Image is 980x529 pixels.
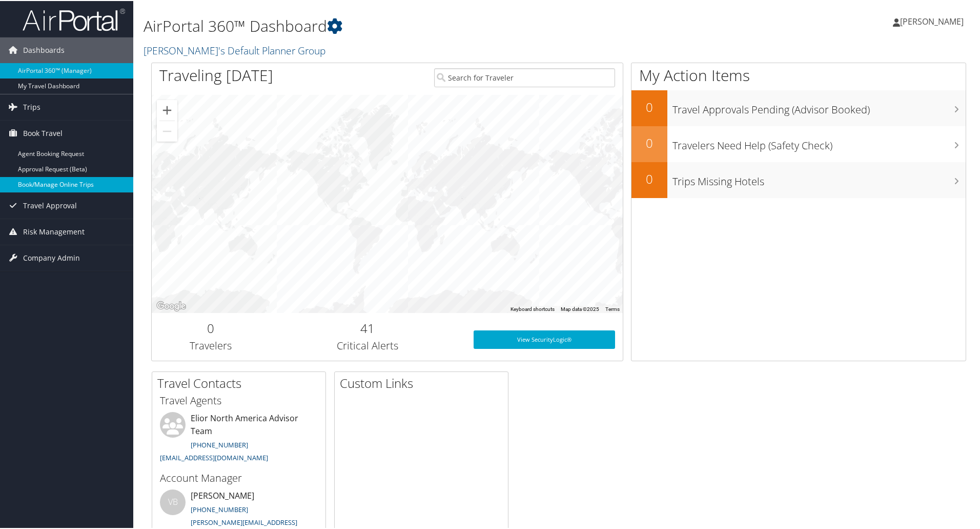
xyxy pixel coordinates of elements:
h2: Custom Links [340,374,508,391]
h3: Critical Alerts [277,338,458,352]
span: Trips [23,93,40,119]
h1: Traveling [DATE] [159,64,273,85]
a: [PERSON_NAME]'s Default Planner Group [144,43,328,56]
h2: Travel Contacts [157,374,325,391]
span: Company Admin [23,244,80,270]
h2: 41 [277,319,458,336]
a: [PHONE_NUMBER] [191,439,248,448]
a: View SecurityLogic® [474,329,615,348]
h2: 0 [631,97,667,115]
span: Risk Management [23,218,85,244]
a: Terms (opens in new tab) [605,305,620,311]
li: Elior North America Advisor Team [155,411,323,466]
h2: 0 [159,319,262,336]
h3: Travel Approvals Pending (Advisor Booked) [672,96,966,116]
a: Open this area in Google Maps (opens a new window) [154,299,188,312]
img: Google [154,299,188,312]
a: 0Travelers Need Help (Safety Check) [631,125,966,161]
a: 0Trips Missing Hotels [631,161,966,197]
span: Map data ©2025 [561,305,599,311]
button: Zoom in [157,99,177,120]
a: [EMAIL_ADDRESS][DOMAIN_NAME] [160,452,268,461]
a: 0Travel Approvals Pending (Advisor Booked) [631,89,966,125]
h1: My Action Items [631,64,966,85]
h2: 0 [631,169,667,187]
div: VB [160,488,186,514]
input: Search for Traveler [434,67,615,86]
h2: 0 [631,133,667,151]
h1: AirPortal 360™ Dashboard [144,14,697,36]
h3: Travelers [159,338,262,352]
button: Keyboard shortcuts [511,305,555,312]
h3: Account Manager [160,470,318,484]
a: [PERSON_NAME] [893,5,974,36]
span: Book Travel [23,120,63,145]
h3: Travelers Need Help (Safety Check) [672,132,966,152]
span: Travel Approval [23,192,77,218]
img: airportal-logo.png [23,7,125,31]
span: [PERSON_NAME] [900,15,964,26]
button: Zoom out [157,120,177,141]
span: Dashboards [23,36,65,62]
h3: Travel Agents [160,393,318,407]
a: [PHONE_NUMBER] [191,504,248,513]
h3: Trips Missing Hotels [672,168,966,188]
